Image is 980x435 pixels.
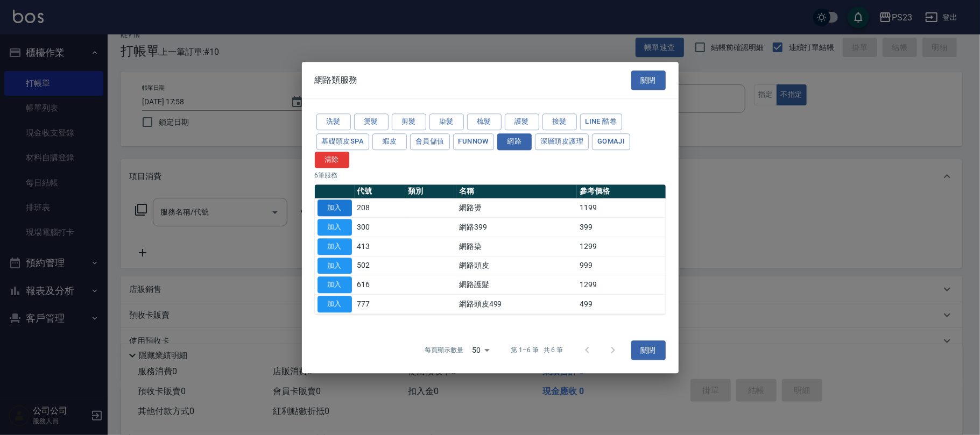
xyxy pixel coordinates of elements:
[453,133,494,150] button: FUNNOW
[318,258,352,274] button: 加入
[577,198,666,218] td: 1199
[318,219,352,236] button: 加入
[372,133,407,150] button: 蝦皮
[354,113,389,130] button: 燙髮
[318,238,352,255] button: 加入
[577,256,666,275] td: 999
[577,295,666,314] td: 499
[456,198,577,218] td: 網路燙
[355,237,406,256] td: 413
[456,275,577,295] td: 網路護髮
[355,198,406,218] td: 208
[511,345,563,355] p: 第 1–6 筆 共 6 筆
[318,200,352,217] button: 加入
[497,133,532,150] button: 網路
[456,237,577,256] td: 網路染
[315,152,349,168] button: 清除
[318,277,352,294] button: 加入
[429,113,464,130] button: 染髮
[355,295,406,314] td: 777
[318,296,352,312] button: 加入
[355,275,406,295] td: 616
[577,237,666,256] td: 1299
[456,185,577,199] th: 名稱
[542,113,577,130] button: 接髮
[456,295,577,314] td: 網路頭皮499
[355,185,406,199] th: 代號
[577,275,666,295] td: 1299
[316,133,370,150] button: 基礎頭皮SPA
[631,70,666,90] button: 關閉
[392,113,426,130] button: 剪髮
[631,340,666,360] button: 關閉
[315,171,666,181] p: 6 筆服務
[355,256,406,275] td: 502
[468,336,493,365] div: 50
[456,218,577,237] td: 網路399
[592,133,630,150] button: Gomaji
[580,113,623,130] button: LINE 酷卷
[577,218,666,237] td: 399
[355,218,406,237] td: 300
[316,113,351,130] button: 洗髮
[535,133,589,150] button: 深層頭皮護理
[577,185,666,199] th: 參考價格
[315,75,358,85] span: 網路類服務
[410,133,450,150] button: 會員儲值
[425,345,463,355] p: 每頁顯示數量
[467,113,502,130] button: 梳髮
[456,256,577,275] td: 網路頭皮
[505,113,539,130] button: 護髮
[405,185,456,199] th: 類別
